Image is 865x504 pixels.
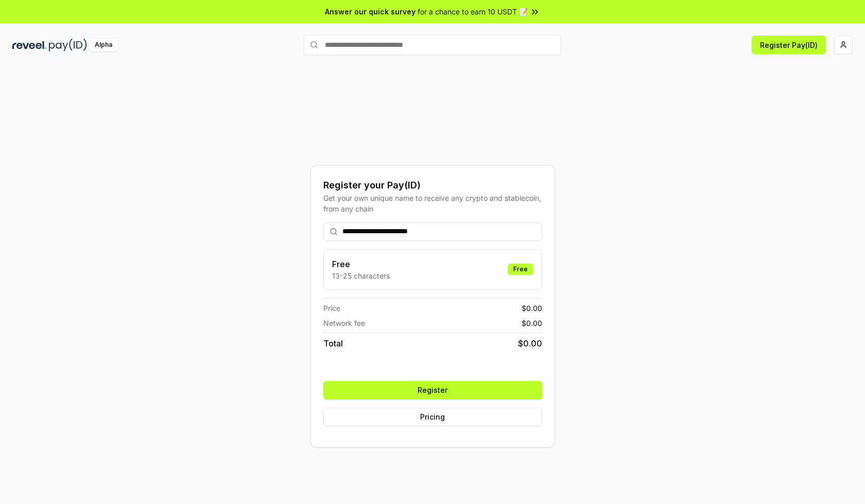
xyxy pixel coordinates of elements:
h3: Free [332,258,390,270]
span: Total [323,337,343,350]
span: $ 0.00 [522,318,542,328]
span: Price [323,303,340,314]
button: Register [323,381,542,399]
div: Alpha [89,39,118,51]
span: $ 0.00 [522,303,542,314]
div: Register your Pay(ID) [323,178,542,193]
div: Get your own unique name to receive any crypto and stablecoin, from any chain [323,193,542,214]
span: for a chance to earn 10 USDT 📝 [418,6,528,17]
button: Register Pay(ID) [752,36,826,54]
div: Free [508,264,533,275]
span: Network fee [323,318,365,328]
span: Answer our quick survey [325,6,416,17]
img: reveel_dark [12,39,47,51]
span: $ 0.00 [518,337,542,350]
button: Pricing [323,408,542,426]
p: 13-25 characters [332,270,390,281]
img: pay_id [49,39,87,51]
